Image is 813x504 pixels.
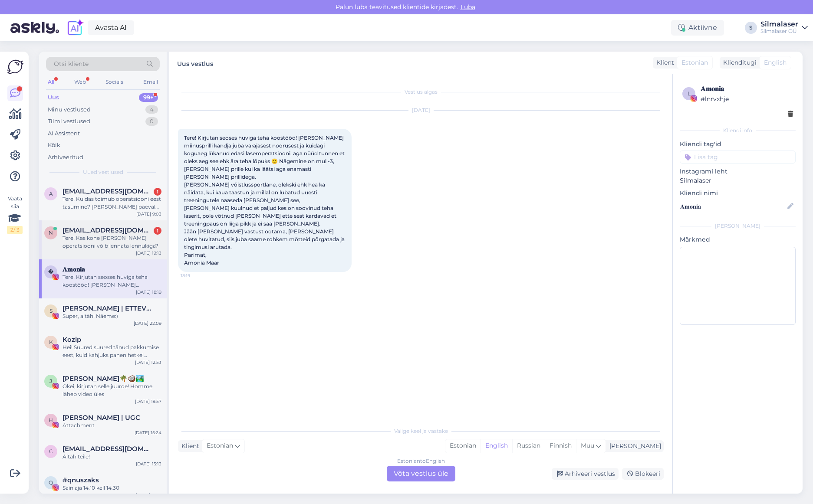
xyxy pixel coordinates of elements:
div: Kõik [48,141,60,150]
div: Aktiivne [671,20,724,36]
div: 4 [145,105,158,114]
span: Tere! Kirjutan seoses huviga teha koostööd! [PERSON_NAME] miinusprilli kandja juba varajasest noo... [184,134,346,266]
p: Märkmed [680,235,796,244]
div: [DATE] 12:53 [135,359,161,366]
div: [DATE] 19:57 [135,398,161,405]
div: 0 [145,117,158,126]
span: Estonian [207,441,233,451]
span: Helge Kalde | UGC [63,414,140,422]
div: Attachment [63,422,161,429]
label: Uus vestlus [177,57,213,69]
span: 18:19 [181,272,213,279]
div: 1 [154,227,161,235]
div: Tere! Kirjutan seoses huviga teha koostööd! [PERSON_NAME] miinusprilli kandja juba varajasest noo... [63,273,161,289]
div: Silmalaser OÜ [760,28,798,35]
span: C [49,448,53,455]
div: Aitäh teile! [63,453,161,461]
div: Arhiveeritud [48,153,83,162]
a: Avasta AI [88,20,134,35]
div: Kliendi info [680,127,796,134]
div: 1 [154,188,161,196]
div: AI Assistent [48,129,80,138]
div: [DATE] 22:09 [134,320,161,327]
div: Estonian [445,439,481,452]
span: Luba [458,3,478,11]
div: Arhiveeri vestlus [552,468,619,480]
div: Socials [104,76,125,88]
span: Caroline48250@hotmail.com [63,445,153,453]
div: [DATE] 15:13 [136,461,161,467]
span: STELLA TERNA | ETTEVÕTJA & POEET ✍🏼 [63,304,153,312]
a: SilmalaserSilmalaser OÜ [760,21,808,35]
div: Super, aitäh! Näeme:) [63,312,161,320]
div: [DATE] 18:19 [136,289,161,295]
div: Russian [512,439,545,452]
div: [DATE] 15:24 [135,429,161,436]
div: Tiimi vestlused [48,117,90,126]
div: 𝐀𝐦𝐨𝐧𝐢𝐚 [701,84,793,94]
div: [PERSON_NAME] [606,442,661,451]
span: Estonian [681,58,708,67]
div: Tere! Kas kohe [PERSON_NAME] operatsiooni võib lennata lennukiga? [63,234,161,250]
span: � [48,268,53,275]
div: Vaata siia [7,195,23,234]
div: Tere! Kuidas toimub operatsiooni eest tasumine? [PERSON_NAME] päeval kohapeal või arvena? [63,195,161,211]
div: Silmalaser [760,21,798,28]
div: Okei, kirjutan selle juurde! Homme läheb video üles [63,383,161,398]
div: Blokeeri [622,468,664,480]
span: Kozip [63,336,81,344]
span: Janete Aas🌴🥥🏞️ [63,375,144,383]
div: [DATE] [178,106,664,114]
span: Otsi kliente [54,59,89,69]
span: S [49,308,53,314]
div: Valige keel ja vastake [178,427,664,435]
img: explore-ai [66,19,84,37]
p: Kliendi nimi [680,189,796,198]
div: Estonian to English [397,457,445,465]
div: 2 / 3 [7,226,23,234]
span: 𝐀𝐦𝐨𝐧𝐢𝐚 [63,265,85,273]
div: # lnrvxhje [701,94,793,104]
span: English [764,58,787,67]
div: [DATE] 9:03 [136,211,161,217]
div: Email [142,76,160,88]
span: K [49,339,53,345]
div: Hei! Suured suured tänud pakkumise eest, kuid kahjuks panen hetkel silmaopi teekonna pausile ja v... [63,344,161,359]
span: q [49,479,53,486]
div: Uus [48,93,59,102]
input: Lisa tag [680,151,796,164]
div: Finnish [545,439,576,452]
div: S [745,22,757,34]
span: annanete.salukas@gmail.com [63,187,153,195]
div: Võta vestlus üle [387,466,455,481]
input: Lisa nimi [680,202,786,211]
div: [PERSON_NAME] [680,222,796,230]
p: Silmalaser [680,176,796,185]
p: Instagrami leht [680,167,796,176]
div: Klient [178,442,199,451]
p: Kliendi tag'id [680,140,796,149]
div: Sain aja 14.10 kell 14.30 [63,484,161,492]
span: H [49,417,53,423]
div: English [481,439,512,452]
img: Askly Logo [7,59,23,75]
div: Vestlus algas [178,88,664,96]
span: n [49,229,53,236]
span: J [49,378,52,384]
div: All [46,76,56,88]
div: Klient [653,58,674,67]
span: a [49,190,53,197]
span: #qnuszaks [63,476,99,484]
div: [DATE] 15:10 [135,492,161,498]
span: niglasemllia@gmail.com [63,226,153,234]
div: Minu vestlused [48,105,91,114]
span: l [688,90,691,97]
div: Web [72,76,88,88]
span: Uued vestlused [83,168,123,176]
div: [DATE] 19:13 [136,250,161,256]
div: Klienditugi [720,58,757,67]
span: Muu [581,442,594,449]
div: 99+ [139,93,158,102]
